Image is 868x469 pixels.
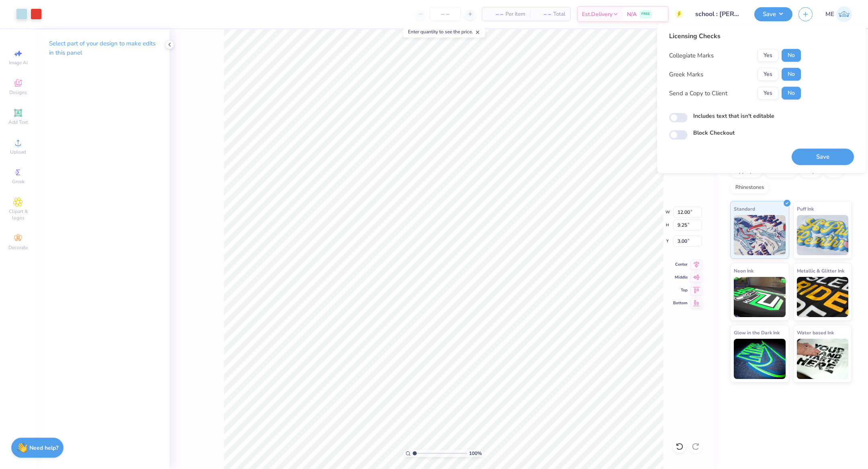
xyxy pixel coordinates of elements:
button: Yes [757,68,778,81]
span: Middle [673,274,688,280]
img: Puff Ink [797,215,849,255]
span: Puff Ink [797,205,814,213]
button: No [782,49,801,62]
span: Add Text [8,119,28,125]
button: Yes [757,87,778,100]
span: Standard [734,205,755,213]
span: Clipart & logos [4,208,32,221]
span: Neon Ink [734,266,753,275]
img: Water based Ink [797,339,849,379]
img: Glow in the Dark Ink [734,339,786,379]
img: Metallic & Glitter Ink [797,277,849,317]
span: N/A [627,10,637,18]
label: Block Checkout [693,129,735,137]
span: Glow in the Dark Ink [734,328,780,337]
span: Est. Delivery [582,10,612,18]
input: – – [430,7,461,21]
span: – – [535,10,551,18]
input: Untitled Design [689,6,748,22]
button: No [782,87,801,100]
button: Yes [757,49,778,62]
img: Standard [734,215,786,255]
span: Upload [10,149,26,155]
span: – – [487,10,503,18]
span: ME [825,10,834,19]
div: Enter quantity to see the price. [403,26,485,37]
a: ME [825,6,852,22]
div: Send a Copy to Client [669,89,727,98]
img: Neon Ink [734,277,786,317]
p: Select part of your design to make edits in this panel [49,39,157,57]
div: Collegiate Marks [669,51,714,60]
span: 100 % [469,450,482,457]
div: Greek Marks [669,70,703,79]
button: No [782,68,801,81]
span: Image AI [9,59,28,66]
img: Maria Espena [836,6,852,22]
span: Designs [9,89,27,96]
span: Water based Ink [797,328,834,337]
span: Top [673,287,688,293]
span: Decorate [8,244,28,251]
span: Bottom [673,300,688,306]
div: Rhinestones [730,182,769,194]
span: Center [673,262,688,267]
span: FREE [641,11,650,17]
span: Greek [12,178,25,185]
span: Total [553,10,565,18]
span: Per Item [506,10,525,18]
strong: Need help? [29,444,58,452]
button: Save [754,7,792,21]
label: Includes text that isn't editable [693,112,774,120]
div: Licensing Checks [669,31,801,41]
button: Save [792,149,854,165]
span: Metallic & Glitter Ink [797,266,844,275]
